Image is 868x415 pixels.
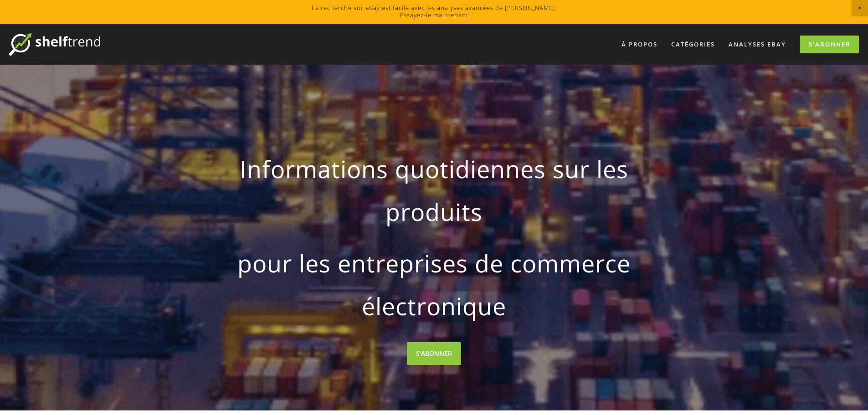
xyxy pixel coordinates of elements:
font: S'ABONNER [416,349,452,358]
font: À propos [621,40,657,48]
a: À propos [616,37,663,52]
a: S'ABONNER [407,342,461,364]
font: Informations quotidiennes sur les produits [240,153,635,228]
font: pour les entreprises de commerce électronique [237,247,637,322]
a: S'abonner [800,36,859,53]
img: ShelfTrend [9,33,100,56]
a: Essayez-le maintenant [400,11,468,19]
font: Analyses eBay [729,40,786,48]
font: Catégories [671,40,715,48]
font: S'abonner [809,40,850,48]
a: Analyses eBay [723,37,792,52]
